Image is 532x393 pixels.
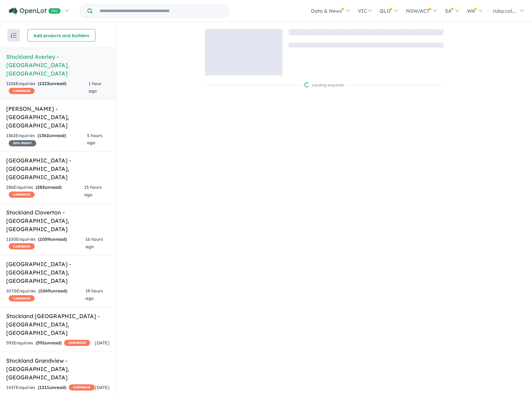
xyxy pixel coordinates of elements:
[95,385,110,390] span: [DATE]
[40,236,50,242] span: 1059
[39,133,49,138] span: 1362
[64,340,90,346] span: CASHBACK
[84,184,102,197] span: 15 hours ago
[27,29,95,41] button: Add projects and builders
[6,184,84,199] div: 286 Enquir ies
[6,208,110,233] h5: Stockland Cloverton - [GEOGRAPHIC_DATA] , [GEOGRAPHIC_DATA]
[39,385,49,390] span: 1211
[9,192,35,198] span: CASHBACK
[37,184,45,190] span: 283
[38,385,66,390] strong: ( unread)
[89,81,102,94] span: 1 hour ago
[40,288,50,294] span: 1069
[11,33,17,38] img: sort.svg
[9,295,35,301] span: CASHBACK
[85,236,103,249] span: 16 hours ago
[6,384,95,391] div: 1437 Enquir ies
[6,80,89,95] div: 1226 Enquir ies
[36,184,62,190] strong: ( unread)
[6,105,110,130] h5: [PERSON_NAME] - [GEOGRAPHIC_DATA] , [GEOGRAPHIC_DATA]
[37,340,45,346] span: 592
[38,81,66,86] strong: ( unread)
[9,140,36,146] span: 30 % READY
[9,243,35,249] span: CASHBACK
[6,312,110,337] h5: Stockland [GEOGRAPHIC_DATA] - [GEOGRAPHIC_DATA] , [GEOGRAPHIC_DATA]
[87,133,102,146] span: 5 hours ago
[85,288,103,301] span: 19 hours ago
[9,7,61,15] img: Openlot PRO Logo White
[6,132,87,147] div: 1362 Enquir ies
[39,81,49,86] span: 1223
[94,4,228,18] input: Try estate name, suburb, builder or developer
[6,287,85,302] div: 1070 Enquir ies
[37,133,66,138] strong: ( unread)
[304,82,344,88] div: Loading enquiries
[493,8,516,14] span: ruby.col...
[6,156,110,181] h5: [GEOGRAPHIC_DATA] - [GEOGRAPHIC_DATA] , [GEOGRAPHIC_DATA]
[6,236,85,251] div: 1100 Enquir ies
[9,88,35,94] span: CASHBACK
[6,356,110,382] h5: Stockland Grandview - [GEOGRAPHIC_DATA] , [GEOGRAPHIC_DATA]
[69,384,95,391] span: CASHBACK
[6,260,110,285] h5: [GEOGRAPHIC_DATA] - [GEOGRAPHIC_DATA] , [GEOGRAPHIC_DATA]
[38,288,67,294] strong: ( unread)
[38,236,67,242] strong: ( unread)
[36,340,62,346] strong: ( unread)
[95,340,110,346] span: [DATE]
[6,339,90,347] div: 592 Enquir ies
[6,53,110,78] h5: Stockland Averley - [GEOGRAPHIC_DATA] , [GEOGRAPHIC_DATA]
